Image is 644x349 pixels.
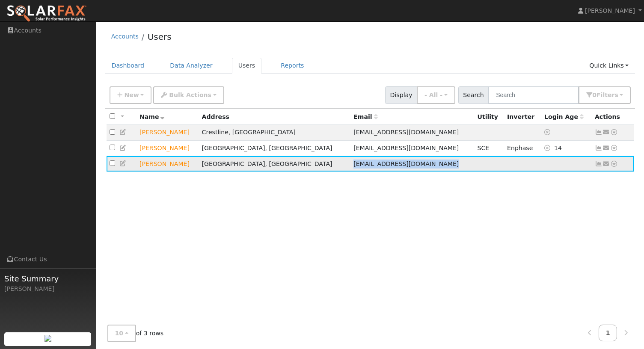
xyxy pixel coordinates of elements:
td: Lead [137,156,199,172]
span: [EMAIL_ADDRESS][DOMAIN_NAME] [353,145,459,151]
span: Display [385,86,417,104]
td: [GEOGRAPHIC_DATA], [GEOGRAPHIC_DATA] [199,140,351,156]
a: Reports [274,58,310,74]
span: Enphase [507,145,533,151]
a: sabrofoster@me.com [602,144,610,153]
span: [PERSON_NAME] [585,7,635,14]
span: Filter [597,92,618,98]
a: Users [148,32,172,42]
a: Not connected [595,129,602,136]
a: 1 [599,325,617,341]
td: Lead [137,140,199,156]
span: Email [353,113,377,120]
a: Accounts [111,33,139,40]
a: Not connected [595,160,602,167]
span: Name [139,113,165,120]
a: Other actions [610,160,618,169]
button: 10 [107,325,136,342]
div: Address [202,112,348,121]
a: Dashboard [105,58,151,74]
span: Search [458,86,489,104]
span: 10 [115,330,124,337]
td: Lead [137,125,199,141]
button: Bulk Actions [153,86,224,104]
a: Show Graph [595,145,602,151]
span: Bulk Actions [169,92,211,98]
img: retrieve [45,335,51,342]
a: Data Analyzer [163,58,219,74]
a: Quick Links [583,58,635,74]
a: Other actions [610,128,618,137]
a: jewmoney@gmail.com [602,160,610,169]
div: [PERSON_NAME] [4,284,92,293]
div: Inverter [507,112,538,121]
a: Edit User [119,129,127,136]
a: Edit User [119,145,127,151]
input: Search [488,86,579,104]
td: Crestline, [GEOGRAPHIC_DATA] [199,125,351,141]
img: SolarFax [6,5,87,23]
span: of 3 rows [107,325,164,342]
div: Actions [595,112,631,121]
span: SCE [477,145,489,151]
td: [GEOGRAPHIC_DATA], [GEOGRAPHIC_DATA] [199,156,351,172]
a: Edit User [119,160,127,167]
button: New [110,86,152,104]
span: [EMAIL_ADDRESS][DOMAIN_NAME] [353,160,459,167]
a: Users [232,58,262,74]
a: kaleenfoster@gmail.com [602,128,610,137]
span: New [124,92,139,98]
a: Other actions [610,144,618,153]
a: No login access [544,129,552,136]
span: Site Summary [4,273,92,284]
span: s [614,92,618,98]
button: 0Filters [579,86,631,104]
span: Days since last login [544,113,584,120]
button: - All - [417,86,455,104]
span: [EMAIL_ADDRESS][DOMAIN_NAME] [353,129,459,136]
a: No login access [544,145,554,151]
span: 08/04/2025 3:39:08 PM [554,145,562,151]
div: Utility [477,112,501,121]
